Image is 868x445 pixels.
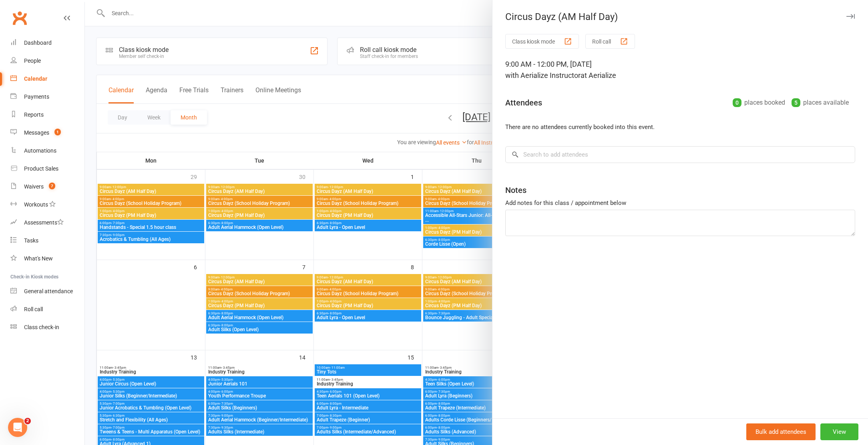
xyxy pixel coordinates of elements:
div: Payments [24,93,49,100]
a: Messages 1 [10,124,84,142]
div: places booked [733,97,785,108]
div: Messages [24,129,49,136]
div: Waivers [24,183,44,190]
div: Class check-in [24,324,59,330]
a: Reports [10,106,84,124]
button: Roll call [585,34,635,49]
div: places available [792,97,849,108]
a: People [10,52,84,70]
input: Search to add attendees [505,146,855,163]
a: Roll call [10,300,84,318]
a: Product Sales [10,160,84,178]
a: What's New [10,250,84,268]
span: 2 [24,418,31,424]
div: Automations [24,147,56,154]
a: Calendar [10,70,84,88]
div: Roll call [24,306,43,312]
div: Workouts [24,201,48,208]
div: Calendar [24,75,47,82]
a: Dashboard [10,34,84,52]
div: General attendance [24,288,73,294]
a: Workouts [10,196,84,214]
div: Reports [24,111,44,118]
a: Waivers 7 [10,178,84,196]
span: with Aerialize Instructor [505,71,581,79]
a: Assessments [10,214,84,232]
iframe: Intercom live chat [8,418,27,437]
div: 5 [792,98,800,107]
div: Dashboard [24,40,52,46]
span: at Aerialize [581,71,616,79]
a: Tasks [10,232,84,250]
a: Clubworx [10,8,30,28]
div: Product Sales [24,165,58,172]
a: Class kiosk mode [10,318,84,336]
a: Automations [10,142,84,160]
button: Bulk add attendees [746,423,816,440]
span: 1 [54,129,61,135]
span: 7 [49,183,55,189]
div: Add notes for this class / appointment below [505,198,855,208]
div: Notes [505,185,526,196]
div: Circus Dayz (AM Half Day) [492,11,868,22]
div: What's New [24,255,53,262]
div: Tasks [24,237,38,244]
div: 9:00 AM - 12:00 PM, [DATE] [505,59,855,81]
a: Payments [10,88,84,106]
button: Class kiosk mode [505,34,579,49]
button: View [820,423,858,440]
div: 0 [733,98,741,107]
div: Attendees [505,97,542,108]
li: There are no attendees currently booked into this event. [505,122,855,132]
div: People [24,58,41,64]
div: Assessments [24,219,64,226]
a: General attendance kiosk mode [10,282,84,300]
